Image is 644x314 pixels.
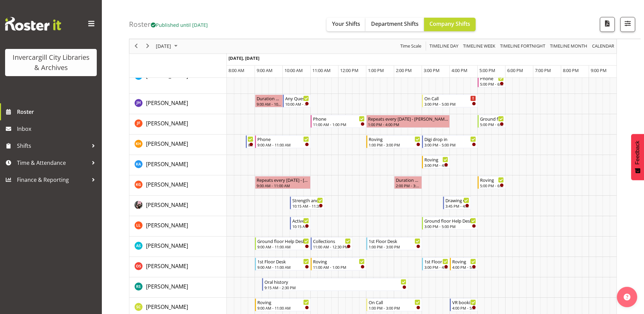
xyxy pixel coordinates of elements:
[634,141,641,164] span: Feedback
[591,42,615,51] span: calendar
[366,18,424,31] button: Department Shifts
[443,196,471,209] div: Keyu Chen"s event - Drawing Club Begin From Tuesday, October 14, 2025 at 3:45:00 PM GMT+13:00 End...
[332,20,360,28] span: Your Shifts
[292,203,323,209] div: 10:15 AM - 11:30 AM
[129,216,227,237] td: Lynette Lockett resource
[146,181,188,188] span: [PERSON_NAME]
[146,283,188,290] span: [PERSON_NAME]
[445,203,469,209] div: 3:45 PM - 4:45 PM
[563,67,579,73] span: 8:00 PM
[371,20,419,28] span: Department Shifts
[290,196,325,209] div: Keyu Chen"s event - Strength and Balance Begin From Tuesday, October 14, 2025 at 10:15:00 AM GMT+...
[248,142,253,147] div: 8:40 AM - 9:00 AM
[155,42,172,51] span: [DATE]
[327,18,366,31] button: Your Shifts
[146,120,188,127] span: [PERSON_NAME]
[499,42,546,51] span: Timeline Fortnight
[143,42,152,51] button: Next
[151,21,208,28] span: Published until [DATE]
[17,107,98,117] span: Roster
[424,95,476,102] div: On Call
[480,183,504,188] div: 5:00 PM - 6:00 PM
[257,136,309,142] div: Phone
[17,158,88,168] span: Time & Attendance
[146,242,188,250] a: [PERSON_NAME]
[313,122,365,127] div: 11:00 AM - 1:00 PM
[264,285,407,290] div: 9:15 AM - 2:30 PM
[257,244,309,249] div: 9:00 AM - 11:00 AM
[369,238,420,244] div: 1st Floor Desk
[257,67,273,73] span: 9:00 AM
[422,94,478,107] div: Jill Harpur"s event - On Call Begin From Tuesday, October 14, 2025 at 3:00:00 PM GMT+13:00 Ends A...
[146,303,188,311] a: [PERSON_NAME]
[132,42,141,51] button: Previous
[129,175,227,196] td: Katie Greene resource
[424,67,440,73] span: 3:00 PM
[313,238,351,244] div: Collections
[422,217,478,230] div: Lynette Lockett"s event - Ground floor Help Desk Begin From Tuesday, October 14, 2025 at 3:00:00 ...
[369,142,420,147] div: 1:00 PM - 3:00 PM
[396,176,420,183] div: Duration 1 hours - [PERSON_NAME]
[424,224,476,229] div: 3:00 PM - 5:00 PM
[257,305,309,311] div: 9:00 AM - 11:00 AM
[499,42,547,51] button: Fortnight
[452,264,476,270] div: 4:00 PM - 5:00 PM
[228,67,244,73] span: 8:00 AM
[257,238,309,244] div: Ground floor Help Desk
[292,217,309,224] div: Active Rhyming
[285,95,309,102] div: Any Questions
[292,197,323,204] div: Strength and Balance
[283,94,311,107] div: Jill Harpur"s event - Any Questions Begin From Tuesday, October 14, 2025 at 10:00:00 AM GMT+13:00...
[480,81,504,87] div: 5:00 PM - 6:00 PM
[129,257,227,277] td: Olivia Stanley resource
[368,67,384,73] span: 1:00 PM
[452,305,476,311] div: 4:00 PM - 5:00 PM
[146,140,188,147] span: [PERSON_NAME]
[424,136,476,142] div: Digi drop in
[146,242,188,249] span: [PERSON_NAME]
[549,42,588,51] span: Timeline Month
[5,17,61,31] img: Rosterit website logo
[462,42,497,51] button: Timeline Week
[452,258,476,265] div: Roving
[424,142,476,147] div: 3:00 PM - 5:00 PM
[311,237,352,250] div: Mandy Stenton"s event - Collections Begin From Tuesday, October 14, 2025 at 11:00:00 AM GMT+13:00...
[480,122,504,127] div: 5:00 PM - 6:00 PM
[445,197,469,204] div: Drawing Club
[257,258,309,265] div: 1st Floor Desk
[462,42,496,51] span: Timeline Week
[228,55,259,61] span: [DATE], [DATE]
[429,42,459,51] span: Timeline Day
[146,201,188,209] span: [PERSON_NAME]
[507,67,523,73] span: 6:00 PM
[429,20,470,28] span: Company Shifts
[313,244,351,249] div: 11:00 AM - 12:30 PM
[257,183,309,188] div: 9:00 AM - 11:00 AM
[424,217,476,224] div: Ground floor Help Desk
[129,237,227,257] td: Mandy Stenton resource
[146,222,188,229] span: [PERSON_NAME]
[129,114,227,135] td: Joanne Forbes resource
[424,156,448,163] div: Roving
[313,264,365,270] div: 11:00 AM - 1:00 PM
[313,115,365,122] div: Phone
[424,101,476,107] div: 3:00 PM - 5:00 PM
[450,258,478,271] div: Olivia Stanley"s event - Roving Begin From Tuesday, October 14, 2025 at 4:00:00 PM GMT+13:00 Ends...
[368,115,448,122] div: Repeats every [DATE] - [PERSON_NAME]
[146,99,188,107] span: [PERSON_NAME]
[400,42,422,51] span: Time Scale
[262,278,408,291] div: Rosie Stather"s event - Oral history Begin From Tuesday, October 14, 2025 at 9:15:00 AM GMT+13:00...
[285,101,309,107] div: 10:00 AM - 11:00 AM
[422,258,450,271] div: Olivia Stanley"s event - 1st Floor Desk Begin From Tuesday, October 14, 2025 at 3:00:00 PM GMT+13...
[394,176,422,189] div: Katie Greene"s event - Duration 1 hours - Katie Greene Begin From Tuesday, October 14, 2025 at 2:...
[480,176,504,183] div: Roving
[369,299,420,306] div: On Call
[368,122,448,127] div: 1:00 PM - 4:00 PM
[146,180,188,189] a: [PERSON_NAME]
[255,258,311,271] div: Olivia Stanley"s event - 1st Floor Desk Begin From Tuesday, October 14, 2025 at 9:00:00 AM GMT+13...
[255,237,311,250] div: Mandy Stenton"s event - Ground floor Help Desk Begin From Tuesday, October 14, 2025 at 9:00:00 AM...
[257,264,309,270] div: 9:00 AM - 11:00 AM
[312,67,331,73] span: 11:00 AM
[146,262,188,270] a: [PERSON_NAME]
[340,67,358,73] span: 12:00 PM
